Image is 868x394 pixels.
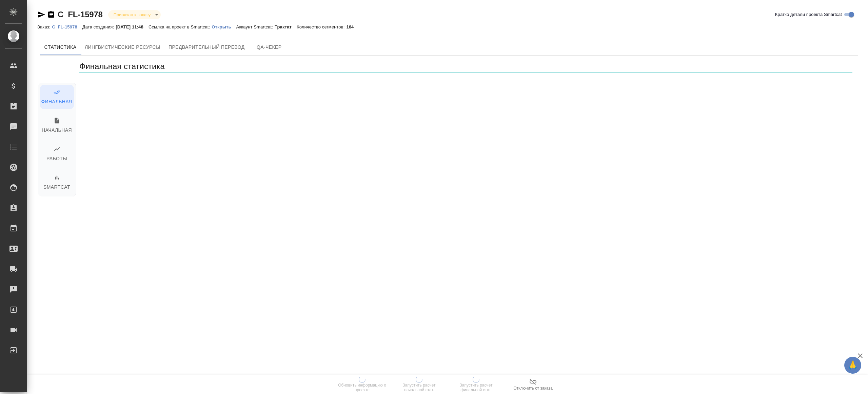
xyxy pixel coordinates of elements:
[37,24,52,29] p: Заказ:
[116,24,149,29] p: [DATE] 11:48
[149,24,212,29] p: Ссылка на проект в Smartcat:
[334,375,391,394] button: Обновить информацию о проекте
[82,24,116,29] p: Дата создания:
[44,117,70,134] span: Начальная
[346,24,359,29] p: 164
[212,24,236,29] p: Открыть
[775,11,842,18] span: Кратко детали проекта Smartcat
[44,89,70,106] span: Финальная
[395,383,443,392] span: Запустить расчет начальной стат.
[212,24,236,29] a: Открыть
[47,11,55,19] button: Скопировать ссылку
[58,10,103,19] a: C_FL-15978
[452,383,500,392] span: Запустить расчет финальной стат.
[236,24,275,29] p: Аккаунт Smartcat:
[85,43,160,51] span: Лингвистические ресурсы
[338,383,387,392] span: Обновить информацию о проекте
[44,174,70,191] span: Smartcat
[253,43,285,51] span: QA-чекер
[505,375,561,394] button: Отключить от заказа
[844,357,861,374] button: 🙏
[847,358,859,372] span: 🙏
[448,375,505,394] button: Запустить расчет финальной стат.
[108,10,161,19] div: Привязан к заказу
[52,24,82,29] a: C_FL-15978
[391,375,448,394] button: Запустить расчет начальной стат.
[275,24,297,29] p: Трактат
[297,24,346,29] p: Количество сегментов:
[37,11,45,19] button: Скопировать ссылку для ЯМессенджера
[513,386,553,391] span: Отключить от заказа
[112,12,153,18] button: Привязан к заказу
[169,43,245,51] span: Предварительный перевод
[79,61,852,72] h5: Финальная статистика
[52,24,82,29] p: C_FL-15978
[44,43,77,51] span: Cтатистика
[44,146,70,163] span: Работы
